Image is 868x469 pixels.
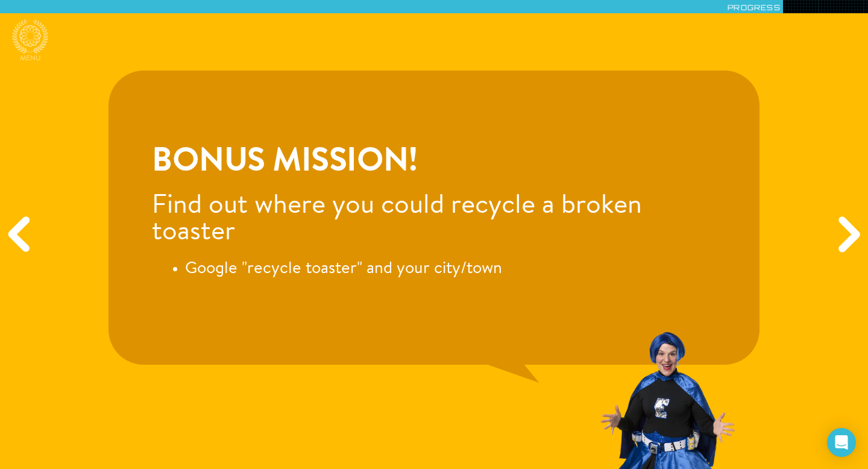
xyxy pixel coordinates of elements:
div: Open Intercom Messenger [827,428,856,457]
li: Google "recycle toaster" and your city/town [185,259,716,280]
h4: Find out where you could recycle a broken toaster [152,193,716,246]
img: esmeralda_hands_out_wehey-7832e3f2ef50d264342ef65ea50c8936.png [598,329,738,469]
span: Menu [20,54,41,64]
a: Menu [12,19,48,64]
h3: Bonus mission! [152,146,716,179]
